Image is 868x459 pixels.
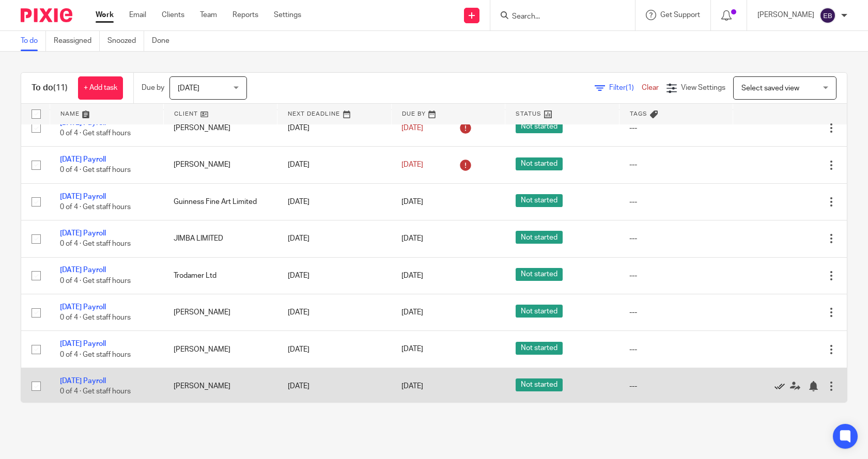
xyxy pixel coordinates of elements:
a: [DATE] Payroll [60,230,106,237]
a: Work [96,10,114,20]
a: Team [200,10,217,20]
td: [DATE] [277,147,391,183]
span: [DATE] [401,161,423,168]
a: Email [129,10,146,20]
td: [DATE] [277,331,391,368]
span: 0 of 4 · Get staff hours [60,314,131,321]
a: Done [152,31,177,51]
span: 0 of 4 · Get staff hours [60,351,131,358]
a: Reports [233,10,258,20]
div: --- [629,160,722,170]
td: [DATE] [277,220,391,257]
p: Due by [142,83,164,93]
span: (11) [53,84,68,92]
span: [DATE] [401,124,423,132]
td: [DATE] [277,257,391,294]
a: To do [21,31,46,51]
td: [DATE] [277,294,391,331]
a: Clear [642,84,659,91]
span: 0 of 4 · Get staff hours [60,388,131,395]
a: Settings [274,10,301,20]
td: [DATE] [277,368,391,404]
span: Not started [516,268,563,281]
span: Not started [516,157,563,170]
a: Mark as done [774,381,790,391]
td: [DATE] [277,109,391,146]
a: + Add task [78,76,123,100]
div: --- [629,197,722,207]
td: Trodamer Ltd [163,257,277,294]
span: Select saved view [741,85,799,92]
span: [DATE] [401,272,423,279]
span: [DATE] [178,85,199,92]
div: --- [629,123,722,133]
h1: To do [32,83,68,93]
div: --- [629,307,722,318]
a: Snoozed [107,31,144,51]
span: Filter [609,84,642,91]
td: Guinness Fine Art Limited [163,183,277,220]
img: Pixie [21,8,72,22]
td: JIMBA LIMITED [163,220,277,257]
span: [DATE] [401,309,423,316]
span: Not started [516,120,563,133]
a: [DATE] Payroll [60,119,106,126]
div: --- [629,381,722,391]
span: 0 of 4 · Get staff hours [60,203,131,211]
div: --- [629,344,722,355]
span: Not started [516,231,563,244]
a: [DATE] Payroll [60,193,106,200]
td: [PERSON_NAME] [163,109,277,146]
span: 0 of 4 · Get staff hours [60,167,131,174]
span: Not started [516,305,563,318]
span: [DATE] [401,383,423,390]
a: [DATE] Payroll [60,156,106,163]
span: View Settings [681,84,725,91]
span: Tags [630,111,647,117]
a: Reassigned [54,31,100,51]
td: [PERSON_NAME] [163,368,277,404]
span: Not started [516,342,563,355]
div: --- [629,271,722,281]
span: [DATE] [401,235,423,242]
td: [DATE] [277,183,391,220]
span: 0 of 4 · Get staff hours [60,130,131,137]
td: [PERSON_NAME] [163,331,277,368]
a: [DATE] Payroll [60,340,106,347]
td: [PERSON_NAME] [163,147,277,183]
span: 0 of 4 · Get staff hours [60,241,131,248]
td: [PERSON_NAME] [163,294,277,331]
span: [DATE] [401,346,423,353]
span: 0 of 4 · Get staff hours [60,277,131,284]
img: svg%3E [819,7,836,24]
a: [DATE] Payroll [60,266,106,274]
div: --- [629,233,722,244]
span: Not started [516,194,563,207]
span: (1) [626,84,634,91]
a: Clients [162,10,184,20]
a: [DATE] Payroll [60,377,106,385]
span: [DATE] [401,198,423,205]
a: [DATE] Payroll [60,304,106,311]
span: Not started [516,378,563,391]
